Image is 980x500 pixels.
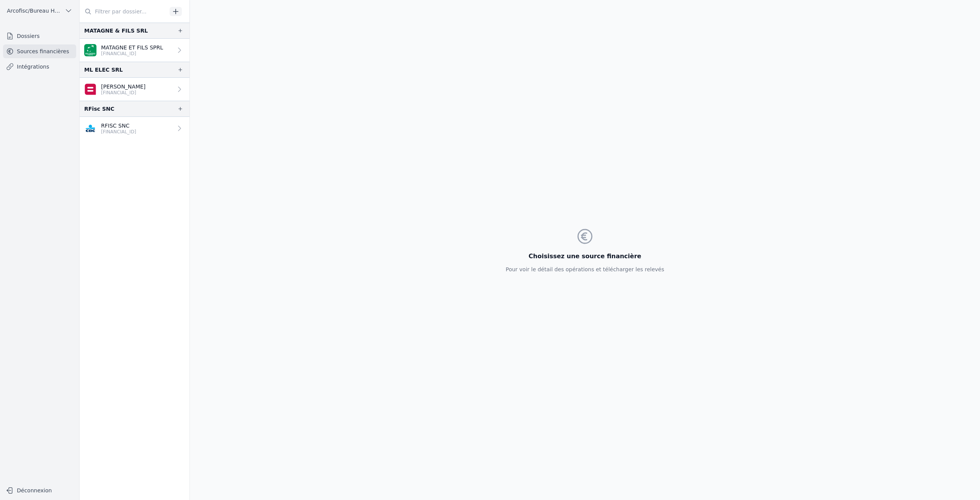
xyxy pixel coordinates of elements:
[80,39,189,62] a: MATAGNE ET FILS SPRL [FINANCIAL_ID]
[84,44,96,56] img: BNP_BE_BUSINESS_GEBABEBB.png
[3,44,76,58] a: Sources financières
[101,44,163,51] p: MATAGNE ET FILS SPRL
[3,5,76,17] button: Arcofisc/Bureau Haot
[84,65,123,74] div: ML ELEC SRL
[3,29,76,43] a: Dossiers
[84,26,148,35] div: MATAGNE & FILS SRL
[80,5,167,18] input: Filtrer par dossier...
[101,129,136,135] p: [FINANCIAL_ID]
[3,60,76,74] a: Intégrations
[506,266,664,273] p: Pour voir le détail des opérations et télécharger les relevés
[80,117,189,140] a: RFISC SNC [FINANCIAL_ID]
[80,78,189,101] a: [PERSON_NAME] [FINANCIAL_ID]
[101,90,145,96] p: [FINANCIAL_ID]
[3,484,76,497] button: Déconnexion
[101,122,136,130] p: RFISC SNC
[84,83,96,95] img: belfius-1.png
[84,104,114,113] div: RFisc SNC
[7,7,62,15] span: Arcofisc/Bureau Haot
[506,252,664,261] h3: Choisissez une source financière
[84,122,96,134] img: CBC_CREGBEBB.png
[101,51,163,57] p: [FINANCIAL_ID]
[101,83,145,90] p: [PERSON_NAME]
